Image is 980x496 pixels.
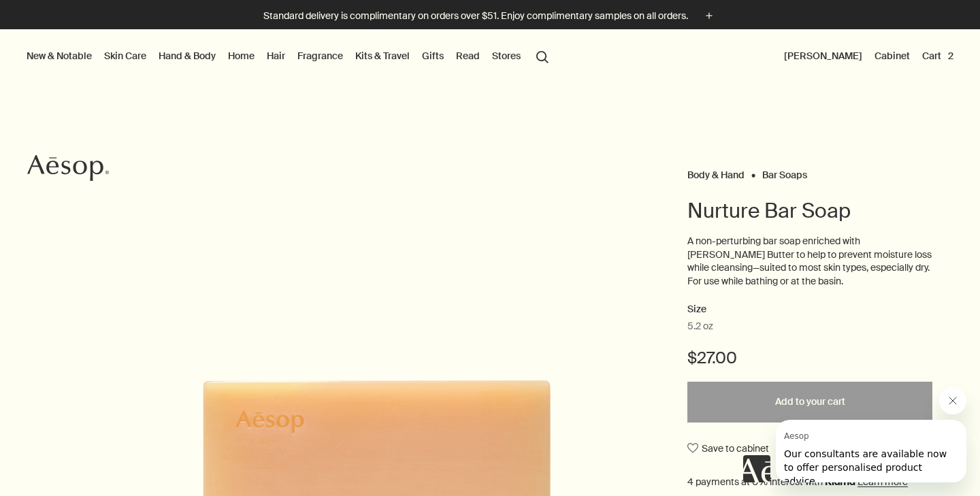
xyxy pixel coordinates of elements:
[263,8,717,24] button: Standard delivery is complimentary on orders over $51. Enjoy complimentary samples on all orders.
[919,47,956,65] button: Cart2
[687,382,932,423] button: Add to your cart - $27.00
[762,169,807,175] a: Bar Soaps
[530,43,555,69] button: Open search
[24,47,95,65] button: New & Notable
[8,29,171,67] span: Our consultants are available now to offer personalised product advice.
[353,47,412,65] a: Kits & Travel
[687,436,769,461] button: Save to cabinet
[419,47,446,65] a: Gifts
[743,455,770,482] iframe: no content
[156,47,218,65] a: Hand & Body
[781,29,956,84] nav: supplementary
[101,47,149,65] a: Skin Care
[687,235,932,288] p: A non-perturbing bar soap enriched with [PERSON_NAME] Butter to help to prevent moisture loss whi...
[687,347,737,369] span: $27.00
[264,47,288,65] a: Hair
[24,151,112,188] a: Aesop
[687,320,713,333] span: 5.2 oz
[743,387,966,482] div: Aesop says "Our consultants are available now to offer personalised product advice.". Open messag...
[687,169,745,175] a: Body & Hand
[489,47,523,65] button: Stores
[776,420,966,482] iframe: Message from Aesop
[781,47,865,65] button: [PERSON_NAME]
[295,47,346,65] a: Fragrance
[225,47,257,65] a: Home
[872,47,913,65] a: Cabinet
[687,301,932,318] h2: Size
[263,9,688,23] p: Standard delivery is complimentary on orders over $51. Enjoy complimentary samples on all orders.
[24,29,555,84] nav: primary
[939,387,966,414] iframe: Close message from Aesop
[453,47,483,65] a: Read
[27,154,109,182] svg: Aesop
[687,197,932,225] h1: Nurture Bar Soap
